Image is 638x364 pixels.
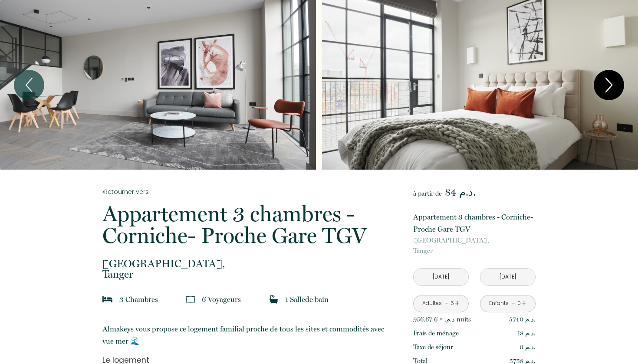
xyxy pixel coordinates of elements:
span: [GEOGRAPHIC_DATA], [413,235,536,246]
div: Enfants [489,299,509,308]
img: guests [186,295,195,304]
span: s [468,315,471,323]
p: 18 د.م. [517,328,536,338]
button: Previous [14,70,44,100]
a: + [521,297,526,310]
span: s [238,295,241,304]
span: à partir de [413,190,442,197]
p: 0 د.م. [520,342,536,352]
p: 5740 د.م. [509,314,536,325]
p: 6 Voyageur [202,293,241,305]
span: s [155,295,158,304]
div: 5 [450,299,454,308]
a: Retourner vers [102,187,387,197]
p: Almakeys vous propose ce logement familial proche de tous les sites et commodités avec vue mer 🌊 [102,323,387,347]
p: Frais de ménage [413,328,459,338]
span: 84 د.م. [445,186,476,198]
p: 1 Salle de bain [285,293,329,305]
a: + [454,297,460,310]
div: 0 [517,299,521,308]
span: [GEOGRAPHIC_DATA], [102,259,387,269]
p: Taxe de séjour [413,342,453,352]
input: Arrivée [414,269,468,285]
p: 3 Chambre [119,293,158,305]
p: Tanger [102,259,387,279]
div: Adultes [422,299,442,308]
p: Appartement 3 chambres - Corniche- Proche Gare TGV [413,211,536,235]
a: - [444,297,449,310]
button: Next [594,70,624,100]
p: Appartement 3 chambres - Corniche- Proche Gare TGV [102,203,387,246]
input: Départ [480,269,535,285]
p: Tanger [413,235,536,256]
p: 956.67 د.م. × 6 nuit [413,314,471,325]
a: - [511,297,516,310]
